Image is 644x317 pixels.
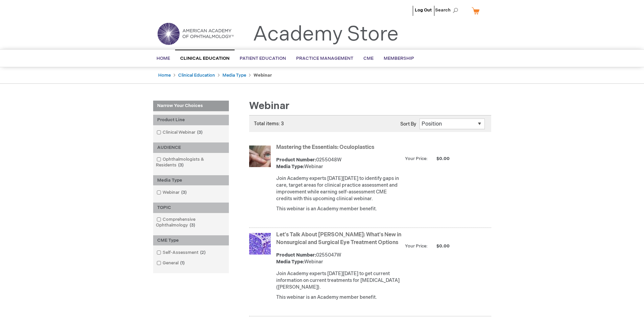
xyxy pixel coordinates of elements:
[415,7,432,13] a: Log Out
[276,206,402,212] p: This webinar is an Academy member benefit.
[276,157,402,170] div: 0255048W Webinar
[276,252,316,258] strong: Product Number:
[400,121,416,127] label: Sort By
[276,270,402,291] p: Join Academy experts [DATE][DATE] to get current information on current treatments for [MEDICAL_D...
[153,142,229,153] div: AUDIENCE
[222,73,246,78] a: Media Type
[155,129,205,136] a: Clinical Webinar3
[405,243,428,249] strong: Your Price:
[240,56,286,61] span: Patient Education
[155,249,208,256] a: Self-Assessment2
[405,156,428,161] strong: Your Price:
[249,233,271,255] img: Let's Talk About TED: What's New in Nonsurgical and Surgical Eye Treatment Options
[276,144,374,151] a: Mastering the Essentials: Oculoplastics
[276,164,304,169] strong: Media Type:
[158,73,171,78] a: Home
[249,146,271,167] img: Mastering the Essentials: Oculoplastics
[155,189,189,196] a: Webinar3
[296,56,353,61] span: Practice Management
[153,101,229,111] strong: Narrow Your Choices
[276,259,304,265] strong: Media Type:
[435,3,461,17] span: Search
[276,232,401,246] a: Let's Talk About [PERSON_NAME]: What's New in Nonsurgical and Surgical Eye Treatment Options
[153,175,229,186] div: Media Type
[176,162,185,168] span: 3
[384,56,414,61] span: Membership
[198,250,207,255] span: 2
[195,130,204,135] span: 3
[178,73,215,78] a: Clinical Education
[178,260,186,266] span: 1
[254,73,272,78] strong: Webinar
[254,121,284,127] span: Total items: 3
[276,175,402,202] p: Join Academy experts [DATE][DATE] to identify gaps in care, target areas for clinical practice as...
[363,56,374,61] span: CME
[180,56,230,61] span: Clinical Education
[276,294,402,301] p: This webinar is an Academy member benefit.
[188,222,197,228] span: 3
[155,156,227,168] a: Ophthalmologists & Residents3
[157,56,170,61] span: Home
[253,22,399,47] a: Academy Store
[153,235,229,246] div: CME Type
[276,252,402,265] div: 0255047W Webinar
[249,100,289,112] span: Webinar
[153,203,229,213] div: TOPIC
[155,260,187,266] a: General1
[276,157,316,163] strong: Product Number:
[180,190,188,195] span: 3
[429,156,451,161] span: $0.00
[153,115,229,125] div: Product Line
[155,216,227,229] a: Comprehensive Ophthalmology3
[429,243,451,249] span: $0.00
